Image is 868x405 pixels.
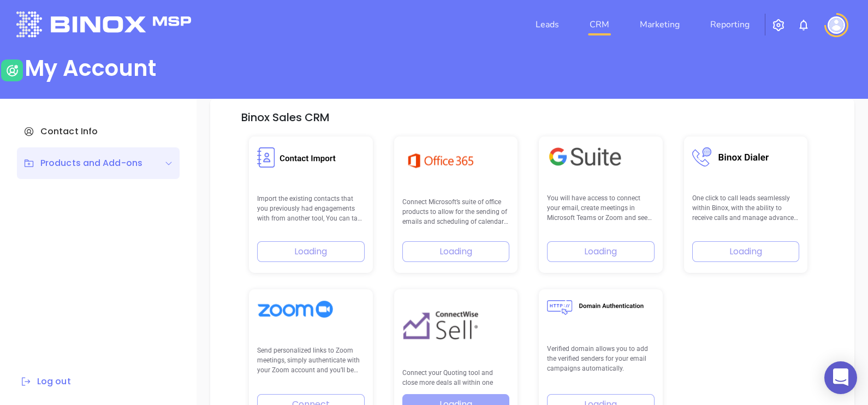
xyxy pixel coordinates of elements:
div: Products and Add-ons [23,157,142,170]
a: Reporting [706,14,754,35]
img: user [1,59,23,81]
img: logo [16,11,191,37]
p: Connect your Quoting tool and close more deals all within one platform. [402,368,510,385]
a: Marketing [635,14,684,35]
p: One click to call leads seamlessly within Binox, with the ability to receive calls and manage adv... [692,193,800,223]
img: iconNotification [797,19,810,32]
p: Send personalized links to Zoom meetings, simply authenticate with your Zoom account and you’ll b... [257,346,365,376]
div: Contact Info [17,116,180,147]
img: user [828,16,845,34]
a: Leads [531,14,563,35]
div: Products and Add-ons [17,147,180,179]
p: Verified domain allows you to add the verified senders for your email campaigns automatically. [547,344,655,374]
img: iconSetting [772,19,785,32]
p: Import the existing contacts that you previously had engagements with from another tool, You can ... [257,194,365,224]
div: My Account [25,55,156,81]
p: You will have access to connect your email, create meetings in Microsoft Teams or Zoom and see yo... [547,193,655,223]
p: Connect Microsoft’s suite of office products to allow for the sending of emails and scheduling of... [402,197,510,227]
button: Log out [17,374,74,389]
h5: Binox Sales CRM [241,111,330,124]
a: CRM [585,14,614,35]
